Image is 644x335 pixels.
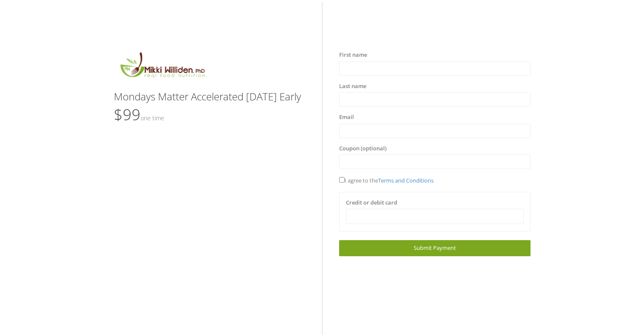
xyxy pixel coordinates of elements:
span: Submit Payment [414,244,456,252]
img: MikkiLogoMain.png [114,51,210,83]
h3: Mondays Matter Accelerated [DATE] Early [114,91,305,102]
iframe: Secure card payment input frame [351,213,518,220]
span: I agree to the [339,177,434,184]
a: Terms and Conditions [378,177,434,184]
label: Credit or debit card [346,199,397,207]
small: One time [141,114,164,122]
label: Coupon (optional) [339,144,387,153]
label: Last name [339,82,366,91]
span: $99 [114,104,164,125]
label: Email [339,113,354,122]
label: First name [339,51,367,59]
a: Submit Payment [339,240,531,256]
